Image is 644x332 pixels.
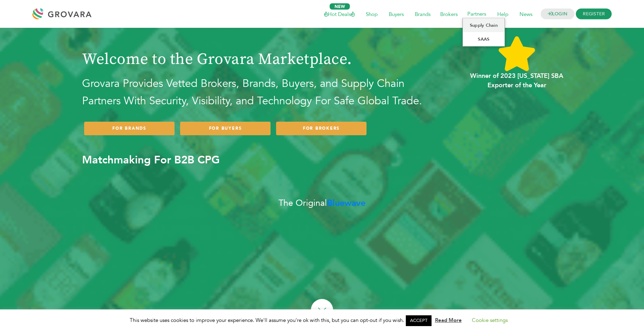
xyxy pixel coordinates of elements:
a: FOR BRANDS [84,122,175,135]
span: This website uses cookies to improve your experience. We'll assume you're ok with this, but you c... [130,317,515,324]
a: Buyers [384,10,409,18]
span: Partners [462,6,491,23]
span: Brands [410,7,435,21]
a: Cookie settings [472,317,508,324]
h1: Welcome to the Grovara Marketplace. [82,31,434,69]
a: FOR BUYERS [180,122,271,135]
a: Shop [361,10,383,18]
h2: Grovara Provides Vetted Brokers, Brands, Buyers, and Supply Chain Partners With Security, Visibil... [82,75,434,110]
span: Buyers [384,7,409,21]
div: The Original [266,185,378,222]
a: News [515,10,537,18]
a: Brokers [435,10,462,18]
a: Supply Chain [463,18,505,32]
b: Matchmaking For B2B CPG [82,153,220,167]
span: Shop [361,7,383,21]
a: FOR BROKERS [276,122,367,135]
a: Hot Deals [319,10,360,18]
a: LOGIN [541,9,575,19]
span: Hot Deals [319,7,360,21]
a: Help [492,10,513,18]
a: SAAS [463,32,505,46]
b: Supply Chain [470,22,498,29]
b: Winner of 2023 [US_STATE] SBA Exporter of the Year [470,72,563,90]
a: Brands [410,10,435,18]
span: Brokers [435,7,462,21]
b: SAAS [478,36,489,42]
span: REGISTER [576,9,612,19]
span: Help [492,7,513,21]
b: Bluewave [327,197,365,209]
a: Read More [435,317,462,324]
a: ACCEPT [406,315,432,326]
span: News [515,7,537,21]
